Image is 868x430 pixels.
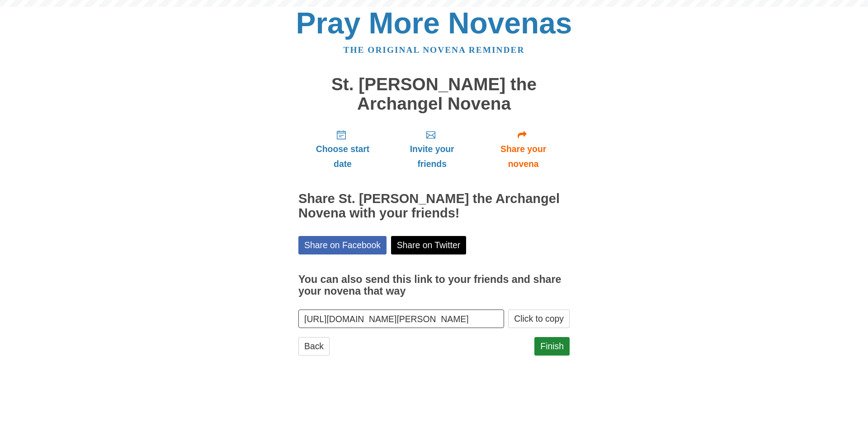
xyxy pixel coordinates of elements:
[298,274,570,297] h3: You can also send this link to your friends and share your novena that way
[344,45,525,55] a: The original novena reminder
[298,337,330,356] a: Back
[508,310,570,328] button: Click to copy
[477,122,570,176] a: Share your novena
[396,142,468,171] span: Invite your friends
[486,142,561,171] span: Share your novena
[391,236,467,254] a: Share on Twitter
[307,142,378,171] span: Choose start date
[534,337,570,356] a: Finish
[298,122,387,176] a: Choose start date
[298,75,570,113] h1: St. [PERSON_NAME] the Archangel Novena
[296,6,572,40] a: Pray More Novenas
[387,122,477,176] a: Invite your friends
[298,192,570,221] h2: Share St. [PERSON_NAME] the Archangel Novena with your friends!
[298,236,387,254] a: Share on Facebook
